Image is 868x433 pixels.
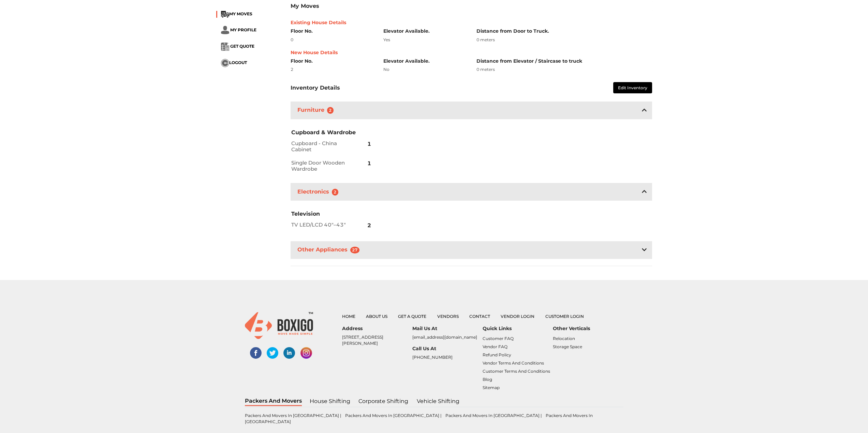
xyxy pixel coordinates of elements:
[221,43,229,51] img: ...
[553,344,582,349] a: Storage Space
[483,369,550,374] a: Customer Terms and Conditions
[501,314,534,319] a: Vendor Login
[221,11,252,16] a: ...MY MOVES
[245,413,342,418] a: Packers and Movers in [GEOGRAPHIC_DATA] |
[366,314,387,319] a: About Us
[412,335,477,340] a: [EMAIL_ADDRESS][DOMAIN_NAME]
[342,314,355,319] a: Home
[296,245,364,255] h3: Other Appliances
[283,347,295,359] img: linked-in-social-links
[342,334,412,346] p: [STREET_ADDRESS][PERSON_NAME]
[367,217,371,234] span: 2
[383,66,466,73] div: No
[553,336,575,341] a: Relocation
[291,222,352,228] h2: TV LED/LCD 40"–43"
[350,247,360,253] span: 27
[229,11,252,16] span: MY MOVES
[332,189,339,196] span: 2
[291,37,373,43] div: 0
[291,3,652,9] h3: My Moves
[483,385,500,390] a: Sitemap
[412,326,483,331] h6: Mail Us At
[483,377,492,382] a: Blog
[476,37,652,43] div: 0 meters
[416,397,460,406] a: Vehicle Shifting
[221,11,229,18] img: ...
[291,20,652,26] h6: Existing House Details
[483,326,553,331] h6: Quick Links
[383,58,466,64] h6: Elevator Available.
[291,84,340,91] h3: Inventory Details
[476,28,652,34] h6: Distance from Door to Truck.
[245,397,302,406] a: Packers and Movers
[291,66,373,73] div: 2
[245,312,313,339] img: boxigo_logo_small
[412,346,483,352] h6: Call Us At
[483,352,511,357] a: Refund Policy
[383,28,466,34] h6: Elevator Available.
[229,60,247,65] span: LOGOUT
[476,58,652,64] h6: Distance from Elevator / Staircase to truck
[358,397,409,406] a: Corporate shifting
[345,413,443,418] a: Packers and Movers in [GEOGRAPHIC_DATA] |
[545,314,584,319] a: Customer Login
[296,105,338,115] h3: Furniture
[221,27,256,32] a: ... MY PROFILE
[267,347,278,359] img: twitter-social-links
[221,59,247,67] button: ...LOGOUT
[367,136,371,152] span: 1
[483,360,544,366] a: Vendor Terms and Conditions
[291,140,352,153] h2: Cupboard - China Cabinet
[412,355,453,360] a: [PHONE_NUMBER]
[291,160,352,172] h2: Single Door Wooden Wardrobe
[469,314,490,319] a: Contact
[291,58,373,64] h6: Floor No.
[221,26,229,34] img: ...
[245,413,593,424] a: Packers and Movers in [GEOGRAPHIC_DATA]
[309,397,351,406] a: House shifting
[383,37,466,43] div: Yes
[291,210,372,217] h3: Television
[553,326,623,331] h6: Other Verticals
[342,326,412,331] h6: Address
[437,314,459,319] a: Vendors
[230,44,254,49] span: GET QUOTE
[291,129,372,136] h3: Cupboard & Wardrobe
[300,347,312,359] img: instagram-social-links
[327,107,334,114] span: 2
[398,314,426,319] a: Get a Quote
[296,187,343,197] h3: Electronics
[291,28,373,34] h6: Floor No.
[613,82,652,93] button: Edit Inventory
[476,66,652,73] div: 0 meters
[221,59,229,67] img: ...
[483,336,514,341] a: Customer FAQ
[445,413,543,418] a: Packers and Movers in [GEOGRAPHIC_DATA] |
[221,44,254,49] a: ... GET QUOTE
[367,155,371,172] span: 1
[230,27,256,32] span: MY PROFILE
[250,347,262,359] img: facebook-social-links
[291,50,652,56] h6: New House Details
[483,344,507,349] a: Vendor FAQ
